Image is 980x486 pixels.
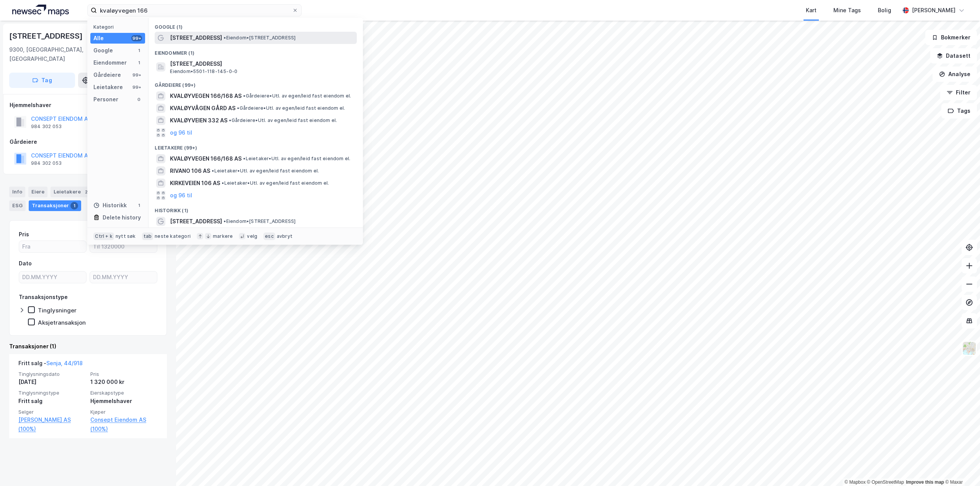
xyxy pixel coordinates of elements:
[90,241,157,252] input: Til 1320000
[243,156,245,161] span: •
[222,180,224,186] span: •
[93,83,123,92] div: Leietakere
[93,46,113,55] div: Google
[170,68,237,75] span: Eiendom • 5501-118-145-0-0
[142,232,154,240] div: tab
[878,6,891,15] div: Bolig
[19,230,29,239] div: Pris
[90,377,158,387] div: 1 320 000 kr
[149,18,363,32] div: Google (1)
[930,48,977,63] button: Datasett
[9,45,132,63] div: 9300, [GEOGRAPHIC_DATA], [GEOGRAPHIC_DATA]
[131,72,142,78] div: 99+
[155,233,191,239] div: neste kategori
[18,415,86,434] a: [PERSON_NAME] AS (100%)
[90,397,158,406] div: Hjemmelshaver
[224,35,226,41] span: •
[170,179,220,188] span: KIRKEVEIEN 106 AS
[243,93,245,99] span: •
[93,95,118,104] div: Personer
[38,307,77,314] div: Tinglysninger
[224,35,296,41] span: Eiendom • [STREET_ADDRESS]
[93,24,145,30] div: Kategori
[806,6,817,15] div: Kart
[940,85,977,100] button: Filter
[12,5,69,16] img: logo.a4113a55bc3d86da70a041830d287a7e.svg
[149,76,363,90] div: Gårdeiere (99+)
[28,187,47,197] div: Eiere
[93,58,127,67] div: Eiendommer
[19,271,86,283] input: DD.MM.YYYY
[97,5,292,16] input: Søk på adresse, matrikkel, gårdeiere, leietakere eller personer
[38,319,86,326] div: Aksjetransaksjon
[212,168,319,174] span: Leietaker • Utl. av egen/leid fast eiendom el.
[93,201,127,210] div: Historikk
[277,233,292,239] div: avbryt
[212,168,214,174] span: •
[93,34,104,43] div: Alle
[170,91,242,101] span: KVALØYVEGEN 166/168 AS
[844,479,866,485] a: Mapbox
[170,154,242,163] span: KVALØYVEGEN 166/168 AS
[229,117,231,123] span: •
[70,202,78,210] div: 1
[90,409,158,415] span: Kjøper
[90,371,158,377] span: Pris
[9,200,26,211] div: ESG
[136,47,142,54] div: 1
[170,59,354,68] span: [STREET_ADDRESS]
[962,341,977,356] img: Z
[29,200,81,211] div: Transaksjoner
[933,67,977,82] button: Analyse
[19,241,86,252] input: Fra
[18,397,86,406] div: Fritt salg
[224,218,226,224] span: •
[93,70,121,80] div: Gårdeiere
[237,105,345,111] span: Gårdeiere • Utl. av egen/leid fast eiendom el.
[90,271,157,283] input: DD.MM.YYYY
[136,96,142,102] div: 0
[19,293,68,302] div: Transaksjonstype
[213,233,233,239] div: markere
[51,187,93,197] div: Leietakere
[19,259,32,268] div: Dato
[9,73,75,88] button: Tag
[136,60,142,66] div: 1
[906,479,944,485] a: Improve this map
[229,117,337,124] span: Gårdeiere • Utl. av egen/leid fast eiendom el.
[237,105,239,111] span: •
[103,213,141,222] div: Delete history
[942,449,980,486] div: Kontrollprogram for chat
[941,103,977,119] button: Tags
[222,180,329,186] span: Leietaker • Utl. av egen/leid fast eiendom el.
[170,116,227,125] span: KVALØYVEIEN 332 AS
[224,218,296,224] span: Eiendom • [STREET_ADDRESS]
[82,188,90,196] div: 2
[31,124,62,130] div: 984 302 053
[170,128,192,137] button: og 96 til
[912,6,955,15] div: [PERSON_NAME]
[9,187,25,197] div: Info
[149,139,363,153] div: Leietakere (99+)
[93,232,114,240] div: Ctrl + k
[131,84,142,90] div: 99+
[10,101,167,110] div: Hjemmelshaver
[247,233,257,239] div: velg
[833,6,861,15] div: Mine Tags
[18,377,86,387] div: [DATE]
[10,137,167,146] div: Gårdeiere
[243,93,351,99] span: Gårdeiere • Utl. av egen/leid fast eiendom el.
[942,449,980,486] iframe: Chat Widget
[9,342,167,351] div: Transaksjoner (1)
[18,371,86,377] span: Tinglysningsdato
[170,217,222,226] span: [STREET_ADDRESS]
[149,202,363,215] div: Historikk (1)
[243,156,350,162] span: Leietaker • Utl. av egen/leid fast eiendom el.
[170,166,210,176] span: RIVANO 106 AS
[149,44,363,58] div: Eiendommer (1)
[170,33,222,42] span: [STREET_ADDRESS]
[18,390,86,396] span: Tinglysningstype
[925,30,977,45] button: Bokmerker
[116,233,136,239] div: nytt søk
[9,30,84,42] div: [STREET_ADDRESS]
